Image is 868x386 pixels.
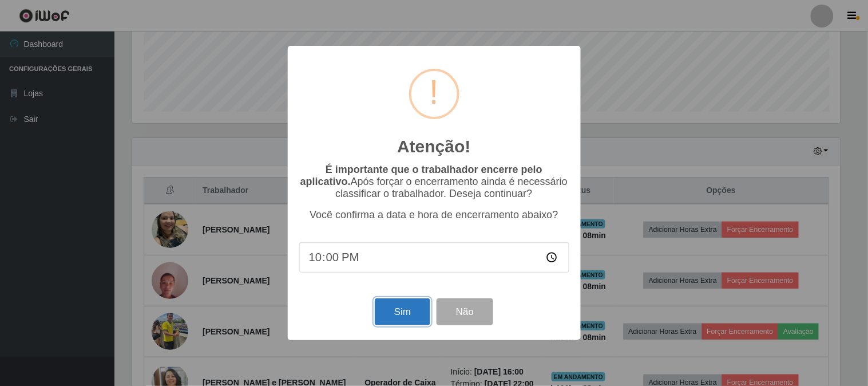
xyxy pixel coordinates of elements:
p: Após forçar o encerramento ainda é necessário classificar o trabalhador. Deseja continuar? [299,164,569,200]
b: É importante que o trabalhador encerre pelo aplicativo. [300,164,542,187]
button: Não [437,298,493,325]
h2: Atenção! [397,136,470,157]
p: Você confirma a data e hora de encerramento abaixo? [299,209,569,221]
button: Sim [375,298,430,325]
